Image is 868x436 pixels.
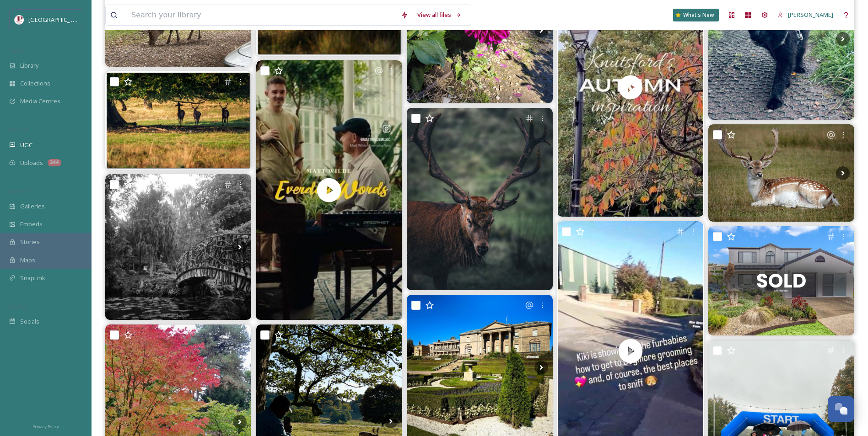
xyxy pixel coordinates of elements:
[9,188,30,195] span: WIDGETS
[256,60,402,319] video: “When music and scenery collide, magic happens’’ We love seeing artists bring their creativity to...
[20,141,32,149] span: UGC
[708,226,854,335] img: SOLD Off Market | 14 Melville Place, Tatton Thinking about selling your property? It's more than ...
[20,317,39,326] span: Socials
[32,420,59,431] a: Privacy Policy
[15,15,24,24] img: download%20(5).png
[9,127,29,133] span: COLLECT
[708,124,854,221] img: A few photos of some of the magnificent wildlife from around the UK #nationaltrust #deerphotograp...
[256,60,402,319] img: thumbnail
[407,108,553,290] img: Cernunnos The stag as more than flesh — the Horned God incarnate. A guardian of wild places, crow...
[788,11,833,19] span: [PERSON_NAME]
[773,6,838,24] a: [PERSON_NAME]
[48,159,61,166] div: 344
[127,5,396,25] input: Search your library
[9,303,27,310] span: SOCIALS
[20,79,50,88] span: Collections
[20,97,60,106] span: Media Centres
[9,47,25,54] span: MEDIA
[20,202,45,211] span: Galleries
[413,6,466,24] a: View all files
[105,174,251,320] img: Last of the shots taken at Tatton Park on the Superb. I will have to take it out again. Camera: V...
[20,256,35,265] span: Maps
[32,424,59,430] span: Privacy Policy
[20,159,43,167] span: Uploads
[28,15,86,24] span: [GEOGRAPHIC_DATA]
[673,9,719,21] a: What's New
[105,71,251,170] img: Red Deers. Three Musketeers. #reddeer #reddeerrut #tattonpark #naturephotography #sonyalpha #sony...
[20,220,43,229] span: Embeds
[828,396,854,422] button: Open Chat
[20,238,40,246] span: Stories
[20,274,45,282] span: SnapLink
[20,61,38,70] span: Library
